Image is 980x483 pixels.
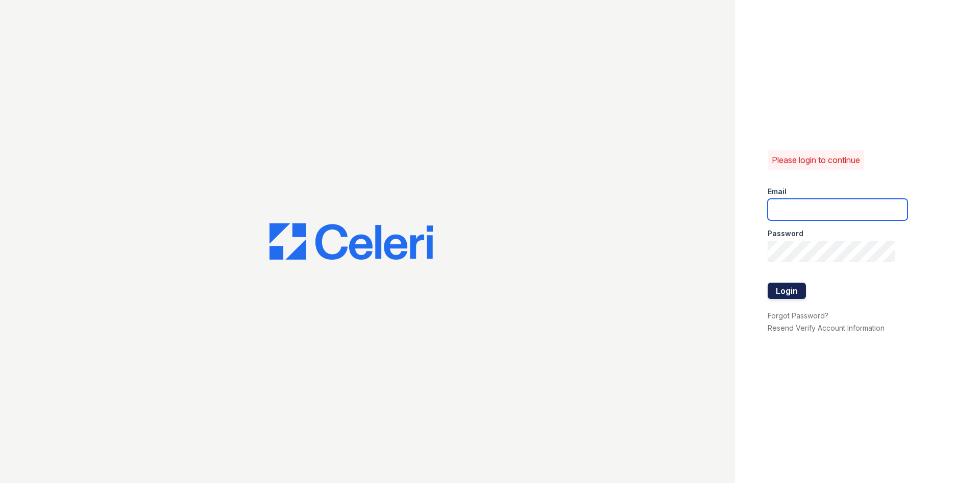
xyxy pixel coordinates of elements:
[269,223,433,260] img: CE_Logo_Blue-a8612792a0a2168367f1c8372b55b34899dd931a85d93a1a3d3e32e68fde9ad4.png
[768,311,828,320] a: Forgot Password?
[768,283,806,299] button: Login
[772,154,860,166] p: Please login to continue
[768,187,787,197] label: Email
[768,228,803,239] label: Password
[768,324,885,332] a: Resend Verify Account Information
